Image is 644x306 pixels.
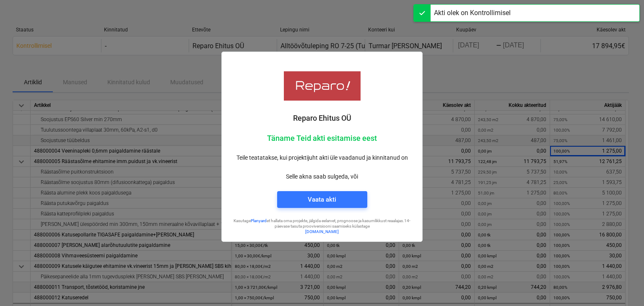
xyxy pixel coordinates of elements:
[229,218,415,229] p: Kasutage et hallata oma projekte, jälgida eelarvet, prognoose ja kasumlikkust reaalajas. 14-päeva...
[229,172,415,181] p: Selle akna saab sulgeda, või
[305,229,339,234] a: [DOMAIN_NAME]
[229,153,415,162] p: Teile teatatakse, kui projektijuht akti üle vaadanud ja kinnitanud on
[229,133,415,143] p: Täname Teid akti esitamise eest
[229,113,415,123] p: Reparo Ehitus OÜ
[434,8,511,18] div: Akti olek on Kontrollimisel
[251,218,267,223] a: Planyard
[277,191,367,208] button: Vaata akti
[308,194,336,205] div: Vaata akti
